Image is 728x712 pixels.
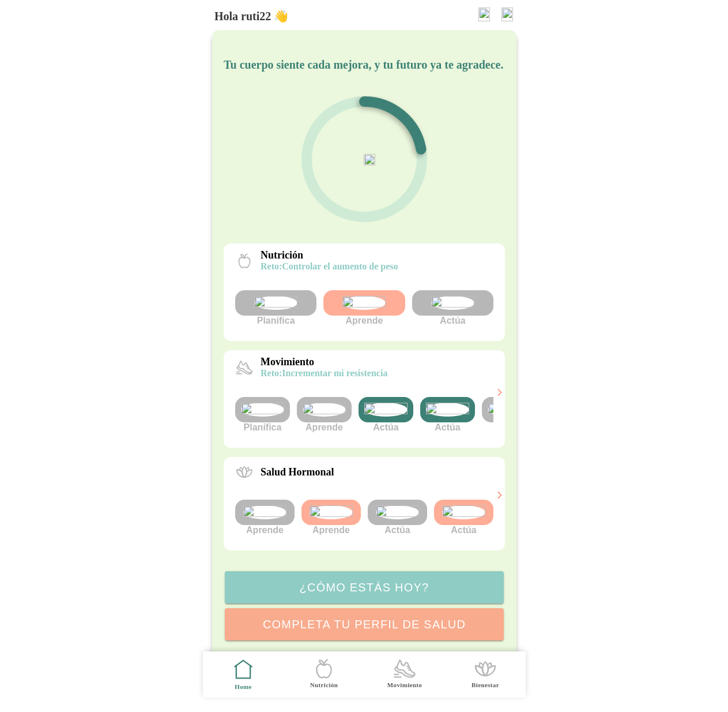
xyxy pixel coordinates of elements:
[261,261,398,272] p: Controlar el aumento de peso
[471,681,499,689] ion-label: Bienestar
[261,368,282,378] span: reto:
[368,500,427,535] div: Actúa
[224,58,505,72] h5: Tu cuerpo siente cada mejora, y tu futuro ya te agradece.
[323,290,405,326] div: Aprende
[420,397,475,433] div: Actúa
[225,608,504,640] ion-button: Completa tu perfil de salud
[261,466,334,478] p: Salud Hormonal
[301,500,361,535] div: Aprende
[261,261,282,271] span: reto:
[261,356,387,368] p: Movimiento
[434,500,493,535] div: Actúa
[482,397,537,433] div: Actúa
[235,290,316,326] div: Planifica
[359,397,413,433] div: Actúa
[297,397,352,433] div: Aprende
[235,683,252,691] ion-label: Home
[235,397,290,433] div: Planifica
[235,500,295,535] div: Aprende
[261,368,387,379] p: Incrementar mi resistencia
[412,290,493,326] div: Actúa
[225,571,504,604] ion-button: ¿Cómo estás hoy?
[261,249,398,261] p: Nutrición
[387,681,421,689] ion-label: Movimiento
[214,9,288,23] h5: Hola ruti22 👋
[310,681,337,689] ion-label: Nutrición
